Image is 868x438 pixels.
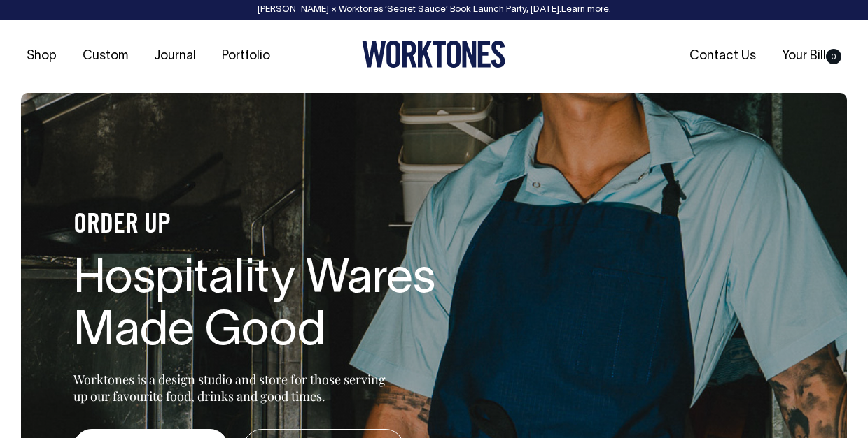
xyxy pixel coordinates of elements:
a: Your Bill0 [776,45,847,68]
a: Portfolio [216,45,276,68]
h4: ORDER UP [73,211,521,240]
a: Shop [21,45,62,68]
a: Learn more [561,6,609,14]
p: Worktones is a design studio and store for those serving up our favourite food, drinks and good t... [73,371,392,404]
a: Contact Us [684,45,762,68]
a: Custom [77,45,134,68]
h1: Hospitality Wares Made Good [73,254,521,359]
span: 0 [826,49,841,64]
a: Journal [148,45,202,68]
div: [PERSON_NAME] × Worktones ‘Secret Sauce’ Book Launch Party, [DATE]. . [14,5,854,15]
